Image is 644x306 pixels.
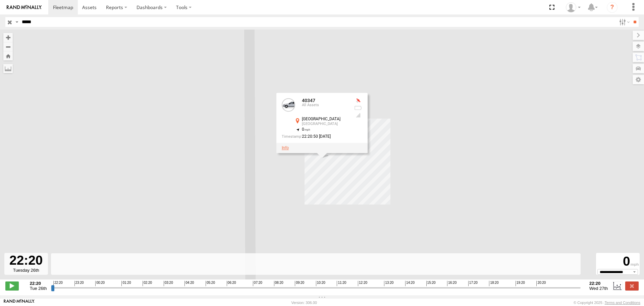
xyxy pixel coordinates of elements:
i: ? [607,2,618,13]
div: No battery health information received from this device. [354,105,362,111]
span: 09:20 [295,281,304,286]
button: Zoom Home [3,51,13,60]
span: Wed 27th Aug 2025 [589,286,608,291]
span: 03:20 [164,281,173,286]
span: 16:20 [447,281,457,286]
a: Terms and Conditions [605,301,640,305]
span: 0 [302,127,310,132]
a: View Asset Details [282,98,295,112]
span: 17:20 [468,281,478,286]
span: 04:20 [184,281,194,286]
span: 07:20 [253,281,262,286]
div: Version: 306.00 [291,301,317,305]
span: 08:20 [274,281,283,286]
div: Date/time of location update [282,134,349,139]
span: 01:20 [121,281,131,286]
span: 00:20 [95,281,105,286]
span: 10:20 [316,281,325,286]
span: Tue 26th Aug 2025 [30,286,47,291]
label: Close [625,281,639,290]
div: No GPS Fix [354,98,362,103]
label: Map Settings [633,75,644,84]
strong: 22:20 [30,281,47,286]
button: Zoom out [3,42,13,51]
a: Visit our Website [4,299,35,306]
a: 40347 [302,98,315,103]
strong: 22:20 [589,281,608,286]
span: 20:20 [536,281,546,286]
a: View Asset Details [282,145,289,150]
div: © Copyright 2025 - [574,301,640,305]
div: Last Event GSM Signal Strength [354,113,362,118]
span: 18:20 [489,281,498,286]
span: 05:20 [206,281,215,286]
label: Search Filter Options [616,17,631,27]
div: Caseta Laredo TX [563,2,583,12]
span: 19:20 [516,281,525,286]
label: Play/Stop [5,281,19,290]
div: [GEOGRAPHIC_DATA] [302,122,349,126]
span: 22:20 [53,281,63,286]
span: 14:20 [405,281,415,286]
span: 13:20 [384,281,393,286]
div: 0 [597,254,639,269]
label: Search Query [14,17,19,27]
img: rand-logo.svg [7,5,42,10]
button: Zoom in [3,33,13,42]
span: 23:20 [74,281,84,286]
label: Measure [3,64,13,73]
span: 11:20 [337,281,346,286]
span: 02:20 [143,281,152,286]
div: [GEOGRAPHIC_DATA] [302,117,349,121]
div: All Assets [302,103,349,107]
span: 15:20 [426,281,436,286]
span: 12:20 [358,281,367,286]
span: 06:20 [227,281,236,286]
